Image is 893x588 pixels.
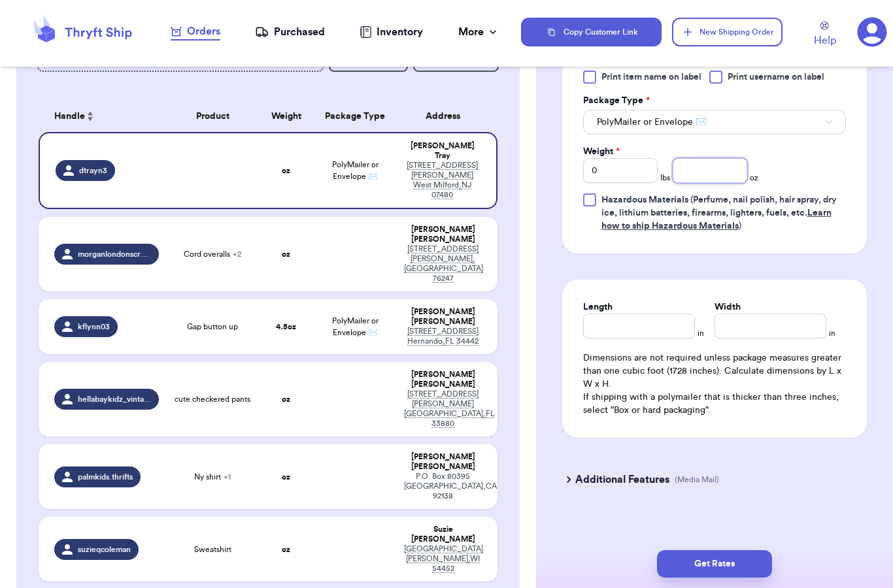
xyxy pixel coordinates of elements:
span: suzieqcoleman [78,544,131,555]
span: PolyMailer or Envelope ✉️ [597,116,707,129]
span: Ny shirt [194,472,231,482]
p: If shipping with a polymailer that is thicker than three inches, select "Box or hard packaging". [583,391,846,417]
span: Print username on label [728,71,824,84]
div: More [458,24,499,40]
span: Help [814,33,836,48]
span: (Perfume, nail polish, hair spray, dry ice, lithium batteries, firearms, lighters, fuels, etc. ) [601,195,837,231]
th: Package Type [314,101,396,132]
a: Help [814,22,836,48]
span: kflynn03 [78,321,110,332]
label: Package Type [583,94,650,107]
th: Weight [259,101,314,132]
span: cute checkered pants [175,394,250,404]
div: [PERSON_NAME] [PERSON_NAME] [404,370,482,389]
div: Dimensions are not required unless package measures greater than one cubic foot (1728 inches). Ca... [583,351,846,417]
span: in [829,328,835,338]
strong: oz [282,167,290,174]
div: Orders [171,24,220,39]
button: Copy Customer Link [521,18,662,46]
strong: oz [282,395,290,403]
span: in [698,328,704,338]
label: Length [583,301,613,314]
span: Print item name on label [601,71,701,84]
label: Width [715,301,741,314]
span: morganlondonscroggins [78,249,152,259]
span: Gap button up [187,321,238,332]
span: Cord overalls [184,249,241,259]
strong: 4.5 oz [276,323,296,331]
span: + 2 [233,250,241,258]
strong: oz [282,473,290,481]
span: Sweatshirt [194,544,231,555]
a: Inventory [360,24,423,40]
span: oz [750,172,758,183]
div: [PERSON_NAME] [PERSON_NAME] [404,225,482,244]
div: [PERSON_NAME] [PERSON_NAME] [404,307,482,327]
th: Address [396,101,497,132]
div: [PERSON_NAME] [PERSON_NAME] [404,452,482,472]
span: palmkids.thrifts [78,472,133,482]
strong: oz [282,250,290,258]
p: (Media Mail) [675,474,719,485]
div: P.O. Box 80395 [GEOGRAPHIC_DATA] , CA 92138 [404,472,482,501]
span: PolyMailer or Envelope ✉️ [332,161,379,180]
button: Get Rates [657,550,772,578]
button: PolyMailer or Envelope ✉️ [583,110,846,135]
a: Orders [171,24,220,41]
h3: Additional Features [575,472,669,487]
div: Suzie [PERSON_NAME] [404,525,482,544]
th: Product [167,101,258,132]
a: Purchased [255,24,325,40]
span: + 1 [224,473,231,481]
span: dtrayn3 [79,165,107,176]
strong: oz [282,546,290,553]
button: Sort ascending [85,108,95,124]
div: [PERSON_NAME] Tray [404,141,480,161]
span: lbs [660,172,670,183]
span: Hazardous Materials [601,195,688,204]
span: PolyMailer or Envelope ✉️ [332,317,379,336]
button: New Shipping Order [672,18,782,46]
span: hellabaykidz_vintage [78,394,152,404]
label: Weight [583,145,620,158]
span: Handle [54,110,85,123]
